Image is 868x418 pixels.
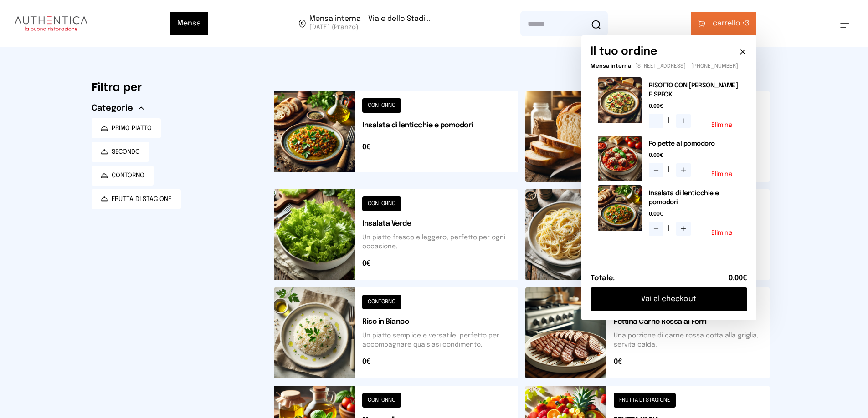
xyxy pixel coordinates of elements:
h2: Polpette al pomodoro [649,139,740,148]
span: [DATE] (Pranzo) [309,23,431,32]
span: 0.00€ [649,152,740,159]
img: media [598,185,642,231]
span: Categorie [92,102,133,115]
span: 0.00€ [649,103,740,110]
button: FRUTTA DI STAGIONE [92,189,181,209]
span: 1 [667,223,673,234]
span: Mensa interna [591,64,631,69]
span: Viale dello Stadio, 77, 05100 Terni TR, Italia [309,15,431,32]
button: PRIMO PIATTO [92,118,161,138]
span: carrello • [713,18,745,29]
button: Mensa [170,12,208,35]
span: FRUTTA DI STAGIONE [112,195,172,204]
button: CONTORNO [92,166,154,186]
span: 0.00€ [649,211,740,218]
h6: Filtra per [92,80,259,95]
span: 1 [667,116,673,126]
button: Vai al checkout [591,287,747,311]
button: Categorie [92,102,144,115]
span: 0.00€ [729,273,747,284]
button: Elimina [711,171,733,177]
button: SECONDO [92,142,149,162]
img: logo.8f33a47.png [15,16,87,31]
img: media [598,136,642,181]
span: 3 [713,18,749,29]
p: - [STREET_ADDRESS] - [PHONE_NUMBER] [591,63,747,70]
h2: Insalata di lenticchie e pomodori [649,189,740,207]
button: Elimina [711,230,733,236]
button: Elimina [711,122,733,128]
span: PRIMO PIATTO [112,124,152,133]
button: carrello •3 [691,12,756,35]
span: SECONDO [112,147,140,156]
h6: Il tuo ordine [591,45,657,59]
span: CONTORNO [112,171,144,180]
h6: Totale: [591,273,615,284]
h2: RISOTTO CON [PERSON_NAME] E SPECK [649,81,740,99]
img: media [598,77,642,123]
span: 1 [667,165,673,176]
